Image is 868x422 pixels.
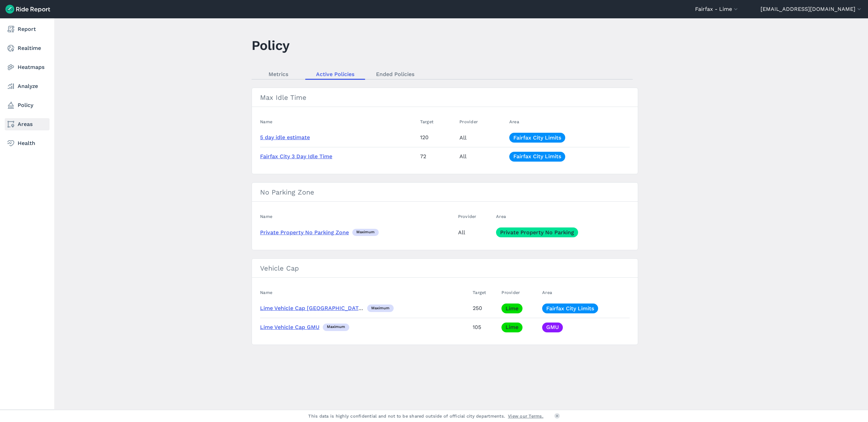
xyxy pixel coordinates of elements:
a: Fairfax City Limits [509,152,565,162]
img: Ride Report [5,5,50,14]
td: 120 [417,128,457,147]
a: GMU [542,323,563,332]
a: 5 day idle estimate [260,134,310,141]
div: maximum [367,305,394,312]
div: All [459,133,504,143]
th: Area [507,115,630,128]
a: Fairfax City Limits [542,304,598,313]
h1: Policy [252,36,290,55]
th: Name [260,286,470,299]
a: Private Property No Parking Zone [260,229,349,236]
a: Report [5,23,50,35]
a: Areas [5,118,50,130]
a: View our Terms. [508,413,544,419]
a: Lime Vehicle Cap [GEOGRAPHIC_DATA] [260,305,364,311]
a: Heatmaps [5,61,50,73]
h3: Max Idle Time [252,88,638,107]
th: Target [470,286,499,299]
h3: No Parking Zone [252,183,638,202]
th: Target [417,115,457,128]
a: Lime [501,323,522,332]
div: maximum [352,229,379,236]
a: Private Property No Parking [496,227,578,237]
th: Provider [455,210,494,223]
a: Realtime [5,42,50,54]
a: Metrics [252,69,305,79]
th: Provider [499,286,539,299]
a: Policy [5,99,50,111]
div: All [459,151,504,161]
th: Area [539,286,630,299]
div: maximum [323,324,349,331]
td: 105 [470,318,499,336]
th: Name [260,210,455,223]
h3: Vehicle Cap [252,259,638,278]
th: Provider [457,115,507,128]
a: Lime [501,304,522,313]
a: Fairfax City 3 Day Idle Time [260,153,332,160]
a: Active Policies [305,69,365,79]
button: [EMAIL_ADDRESS][DOMAIN_NAME] [761,5,863,13]
a: Analyze [5,80,50,92]
button: Fairfax - Lime [695,5,739,13]
a: Fairfax City Limits [509,133,565,143]
a: Lime Vehicle Cap GMU [260,324,319,330]
td: 72 [417,147,457,166]
a: Health [5,137,50,149]
th: Area [493,210,630,223]
a: Ended Policies [365,69,425,79]
div: All [458,227,491,237]
td: 250 [470,299,499,318]
th: Name [260,115,417,128]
